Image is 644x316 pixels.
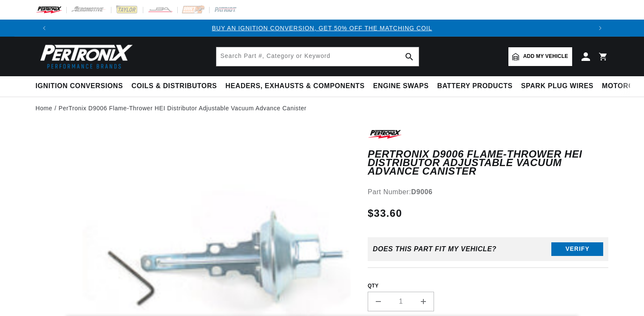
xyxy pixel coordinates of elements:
[517,76,598,96] summary: Spark Plug Wires
[216,47,419,66] input: Search Part #, Category or Keyword
[433,76,517,96] summary: Battery Products
[411,188,432,195] strong: D9006
[36,42,133,71] img: Pertronix
[551,242,603,256] button: Verify
[368,282,609,290] label: QTY
[521,82,593,91] span: Spark Plug Wires
[36,82,123,91] span: Ignition Conversions
[592,20,609,37] button: Translation missing: en.sections.announcements.next_announcement
[400,47,419,66] button: search button
[36,76,128,96] summary: Ignition Conversions
[36,103,609,113] nav: breadcrumbs
[212,25,432,32] a: BUY AN IGNITION CONVERSION, GET 50% OFF THE MATCHING COIL
[131,82,217,91] span: Coils & Distributors
[368,150,609,176] h1: PerTronix D9006 Flame-Thrower HEI Distributor Adjustable Vacuum Advance Canister
[373,82,429,91] span: Engine Swaps
[508,47,572,66] a: Add my vehicle
[36,103,53,113] a: Home
[53,23,592,33] div: 1 of 3
[59,103,306,113] a: PerTronix D9006 Flame-Thrower HEI Distributor Adjustable Vacuum Advance Canister
[36,20,53,37] button: Translation missing: en.sections.announcements.previous_announcement
[225,82,364,91] span: Headers, Exhausts & Components
[373,245,496,253] div: Does This part fit My vehicle?
[221,76,369,96] summary: Headers, Exhausts & Components
[127,76,221,96] summary: Coils & Distributors
[437,82,513,91] span: Battery Products
[368,187,609,198] div: Part Number:
[368,206,402,221] span: $33.60
[523,52,568,60] span: Add my vehicle
[14,20,630,37] slideshow-component: Translation missing: en.sections.announcements.announcement_bar
[369,76,433,96] summary: Engine Swaps
[53,23,592,33] div: Announcement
